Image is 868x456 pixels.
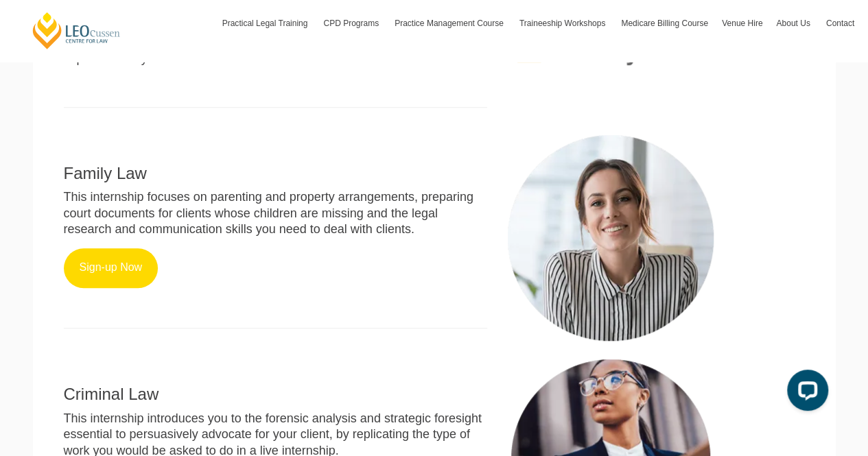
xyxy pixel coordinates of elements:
p: This internship focuses on parenting and property arrangements, preparing court documents for cli... [64,189,487,237]
a: Practical Legal Training [215,3,317,43]
a: CPD Programs [316,3,388,43]
a: Contact [819,3,861,43]
a: [PERSON_NAME] Centre for Law [31,11,122,50]
h2: Criminal Law [64,385,487,403]
h2: Family Law [64,165,487,182]
a: Traineeship Workshops [513,3,614,43]
a: About Us [769,3,819,43]
a: Sign-up Now [64,248,159,288]
iframe: LiveChat chat widget [776,364,834,422]
a: Venue Hire [715,3,769,43]
a: Medicare Billing Course [614,3,715,43]
a: Practice Management Course [388,3,513,43]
